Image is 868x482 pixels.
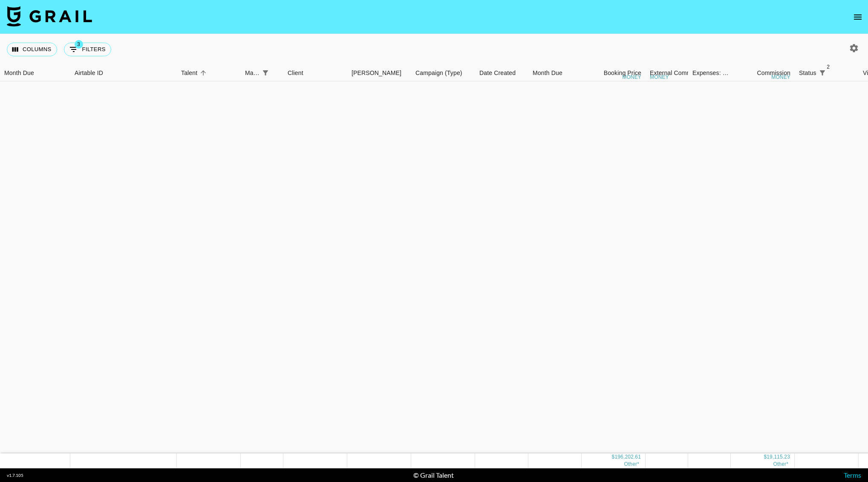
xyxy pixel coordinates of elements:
[271,67,283,79] button: Sort
[347,65,411,81] div: Booker
[479,65,516,81] div: Date Created
[824,63,833,71] span: 2
[650,75,669,80] div: money
[70,65,177,81] div: Airtable ID
[7,43,57,56] button: Select columns
[241,65,283,81] div: Manager
[288,65,303,81] div: Client
[622,75,641,80] div: money
[771,75,790,80] div: money
[650,65,707,81] div: External Commission
[197,67,209,79] button: Sort
[413,471,454,479] div: © Grail Talent
[764,453,767,460] div: $
[283,65,347,81] div: Client
[849,9,866,26] button: open drawer
[773,461,788,467] span: € 156.20, CA$ 3,590.65
[7,473,23,478] div: v 1.7.105
[767,453,790,460] div: 19,115.23
[692,65,729,81] div: Expenses: Remove Commission?
[7,6,92,26] img: Grail Talent
[64,43,111,56] button: Show filters
[181,65,197,81] div: Talent
[604,65,641,81] div: Booking Price
[816,67,828,79] div: 2 active filters
[260,67,271,79] div: 1 active filter
[528,65,582,81] div: Month Due
[795,65,859,81] div: Status
[757,65,790,81] div: Commission
[475,65,528,81] div: Date Created
[624,461,639,467] span: € 1,600.00, CA$ 36,797.46
[816,67,828,79] button: Show filters
[688,65,731,81] div: Expenses: Remove Commission?
[612,453,615,460] div: $
[4,65,34,81] div: Month Due
[411,65,475,81] div: Campaign (Type)
[177,65,241,81] div: Talent
[352,65,401,81] div: [PERSON_NAME]
[844,471,861,479] a: Terms
[533,65,562,81] div: Month Due
[614,453,641,460] div: 196,202.61
[828,67,840,79] button: Sort
[75,40,83,49] span: 3
[75,65,103,81] div: Airtable ID
[799,65,816,81] div: Status
[245,65,260,81] div: Manager
[415,65,462,81] div: Campaign (Type)
[260,67,271,79] button: Show filters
